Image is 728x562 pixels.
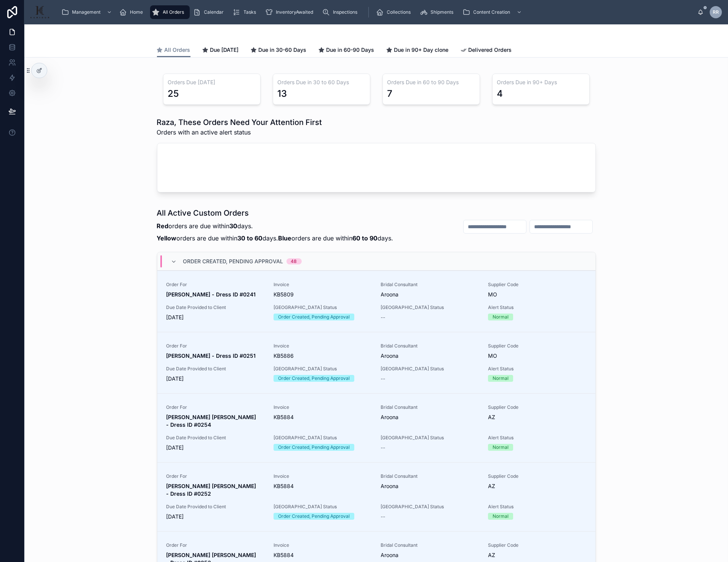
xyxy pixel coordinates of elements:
a: Inspections [320,5,363,19]
div: Normal [493,375,509,382]
span: [GEOGRAPHIC_DATA] Status [381,435,479,441]
span: [DATE] [166,314,265,321]
span: Aroona [381,551,399,559]
span: Order For [166,282,265,288]
span: Aroona [381,352,399,360]
a: Shipments [418,5,459,19]
span: KB5884 [274,482,372,490]
span: Invoice [274,473,372,479]
h1: All Active Custom Orders [157,208,394,218]
span: [DATE] [166,513,265,520]
span: -- [381,314,386,321]
h3: Orders Due in 60 to 90 Days [387,78,475,86]
span: Aroona [381,482,399,490]
div: Normal [493,314,509,320]
span: Home [130,9,143,15]
strong: [PERSON_NAME] - Dress ID #0241 [166,291,256,298]
span: Management [72,9,101,15]
span: Supplier Code [488,343,586,349]
span: All Orders [165,46,190,54]
h3: Orders Due in 90+ Days [497,78,585,86]
span: Bridal Consultant [381,404,479,410]
span: Order Created, Pending Approval [183,258,283,265]
strong: [PERSON_NAME] [PERSON_NAME] - Dress ID #0252 [166,483,258,497]
p: orders are due within days. [157,221,394,231]
a: Due in 90+ Day clone [387,43,449,58]
span: KB5884 [274,413,372,421]
span: Bridal Consultant [381,473,479,479]
span: -- [381,444,386,452]
span: Due [DATE] [210,46,239,54]
a: Due [DATE] [203,43,239,58]
span: Due Date Provided to Client [166,504,265,510]
span: Due in 30-60 Days [259,46,307,54]
span: Order For [166,473,265,479]
h3: Orders Due [DATE] [168,78,256,86]
span: Delivered Orders [469,46,512,54]
span: Invoice [274,282,372,288]
a: Order For[PERSON_NAME] [PERSON_NAME] - Dress ID #0252InvoiceKB5884Bridal ConsultantAroonaSupplier... [157,462,595,531]
span: Invoice [274,404,372,410]
p: orders are due within days. orders are due within days. [157,234,394,243]
div: Normal [493,513,509,520]
a: InventoryAwaited [263,5,319,19]
a: Due in 30-60 Days [251,43,307,58]
strong: 30 to 60 [238,234,263,242]
a: Order For[PERSON_NAME] - Dress ID #0251InvoiceKB5886Bridal ConsultantAroonaSupplier CodeMODue Dat... [157,332,595,393]
span: AZ [488,413,495,421]
span: Inspections [333,9,358,15]
span: InventoryAwaited [276,9,314,15]
span: Aroona [381,413,399,421]
a: Due in 60-90 Days [319,43,374,58]
span: Order For [166,343,265,349]
span: RR [713,9,719,15]
span: [DATE] [166,444,265,452]
strong: 60 to 90 [353,234,378,242]
span: Supplier Code [488,542,586,548]
a: Order For[PERSON_NAME] [PERSON_NAME] - Dress ID #0254InvoiceKB5884Bridal ConsultantAroonaSupplier... [157,393,595,462]
strong: Yellow [157,234,177,242]
span: -- [381,513,386,520]
span: Aroona [381,291,399,298]
span: Orders with an active alert status [157,128,322,137]
span: [GEOGRAPHIC_DATA] Status [381,304,479,311]
span: Supplier Code [488,473,586,479]
span: [GEOGRAPHIC_DATA] Status [274,435,372,441]
div: scrollable content [55,4,698,21]
div: Normal [493,444,509,451]
a: Delivered Orders [461,43,512,58]
span: Due Date Provided to Client [166,304,265,311]
strong: [PERSON_NAME] [PERSON_NAME] - Dress ID #0254 [166,414,259,428]
span: Content Creation [474,9,510,15]
div: Order Created, Pending Approval [278,513,350,520]
span: MO [488,291,497,298]
div: 48 [291,258,297,264]
div: Order Created, Pending Approval [278,444,350,451]
span: Bridal Consultant [381,542,479,548]
span: AZ [488,482,495,490]
span: Due Date Provided to Client [166,366,265,372]
span: Calendar [204,9,224,15]
strong: 30 [230,222,238,230]
span: Alert Status [488,504,586,510]
div: 25 [168,88,179,100]
span: All Orders [163,9,184,15]
strong: [PERSON_NAME] - Dress ID #0251 [166,352,256,359]
strong: Red [157,222,169,230]
span: [GEOGRAPHIC_DATA] Status [274,304,372,311]
span: Collections [387,9,411,15]
span: [GEOGRAPHIC_DATA] Status [381,504,479,510]
a: Home [117,5,149,19]
a: Content Creation [461,5,526,19]
span: Supplier Code [488,404,586,410]
img: App logo [30,6,49,18]
span: Bridal Consultant [381,343,479,349]
span: MO [488,352,497,360]
span: Supplier Code [488,282,586,288]
a: All Orders [150,5,190,19]
span: Order For [166,404,265,410]
span: Due in 90+ Day clone [394,46,449,54]
span: KB5809 [274,291,372,298]
span: Alert Status [488,366,586,372]
span: Alert Status [488,304,586,311]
